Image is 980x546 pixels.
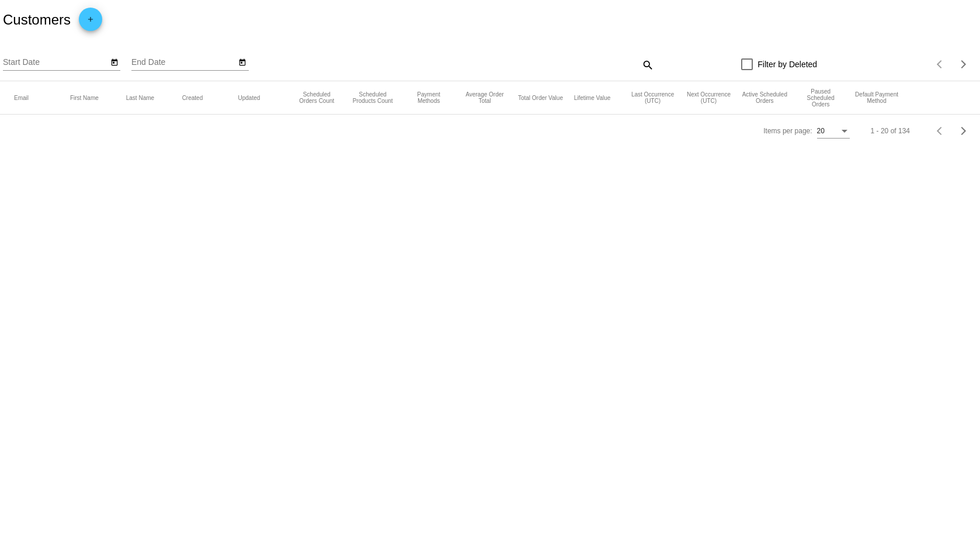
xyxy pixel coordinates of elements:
button: Change sorting for ActiveScheduledOrdersCount [742,91,787,104]
div: 1 - 20 of 134 [871,127,910,135]
button: Change sorting for LastName [126,94,154,101]
button: Change sorting for TotalProductsScheduledCount [350,91,395,104]
button: Change sorting for UpdatedUtc [238,94,260,101]
button: Change sorting for DefaultPaymentMethod [854,91,899,104]
mat-select: Items per page: [817,127,850,136]
span: Filter by Deleted [757,57,817,71]
button: Change sorting for PausedScheduledOrdersCount [798,88,843,108]
button: Change sorting for PaymentMethodsCount [406,91,451,104]
button: Next page [952,119,975,143]
button: Previous page [929,53,952,76]
button: Change sorting for NextScheduledOrderOccurrenceUtc [686,91,732,104]
button: Change sorting for ScheduledOrderLTV [574,94,611,101]
input: Start Date [3,58,108,67]
button: Open calendar [108,56,120,68]
h2: Customers [3,12,71,28]
button: Change sorting for LastScheduledOrderOccurrenceUtc [630,91,676,104]
button: Previous page [929,119,952,143]
mat-icon: add [84,15,98,29]
button: Change sorting for FirstName [70,94,99,101]
button: Next page [952,53,975,76]
button: Change sorting for TotalScheduledOrdersCount [294,91,339,104]
button: Change sorting for TotalScheduledOrderValue [518,94,563,101]
button: Change sorting for CreatedUtc [182,94,203,101]
input: End Date [131,58,237,67]
button: Change sorting for AverageScheduledOrderTotal [462,91,508,104]
span: 20 [817,127,825,135]
mat-icon: search [640,56,654,74]
button: Change sorting for Email [14,94,29,101]
button: Open calendar [237,56,249,68]
div: Items per page: [763,127,812,135]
